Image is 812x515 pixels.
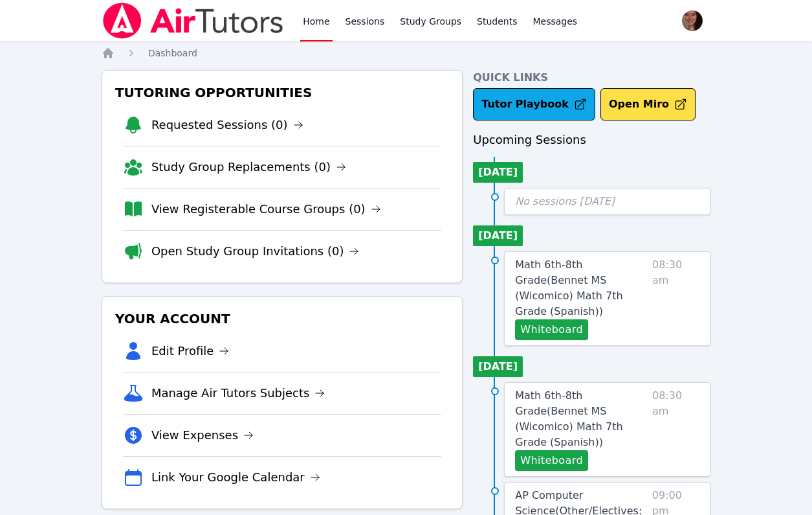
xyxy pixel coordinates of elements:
[473,225,523,246] li: [DATE]
[151,158,346,176] a: Study Group Replacements (0)
[151,384,325,402] a: Manage Air Tutors Subjects
[113,307,452,330] h3: Your Account
[515,258,622,317] span: Math 6th-8th Grade ( Bennet MS (Wicomico) Math 7th Grade (Spanish) )
[515,319,588,340] button: Whiteboard
[515,388,647,450] a: Math 6th-8th Grade(Bennet MS (Wicomico) Math 7th Grade (Spanish))
[151,468,320,486] a: Link Your Google Calendar
[473,88,595,120] a: Tutor Playbook
[151,342,230,360] a: Edit Profile
[102,3,285,39] img: Air Tutors
[473,356,523,377] li: [DATE]
[652,257,699,340] span: 08:30 am
[151,200,381,218] a: View Registerable Course Groups (0)
[515,257,647,319] a: Math 6th-8th Grade(Bennet MS (Wicomico) Math 7th Grade (Spanish))
[473,162,523,183] li: [DATE]
[515,450,588,471] button: Whiteboard
[515,389,622,448] span: Math 6th-8th Grade ( Bennet MS (Wicomico) Math 7th Grade (Spanish) )
[600,88,696,120] button: Open Miro
[652,388,699,471] span: 08:30 am
[515,195,615,207] span: No sessions [DATE]
[473,70,710,86] h4: Quick Links
[151,426,254,444] a: View Expenses
[148,47,197,60] a: Dashboard
[473,131,710,149] h3: Upcoming Sessions
[151,116,303,134] a: Requested Sessions (0)
[102,47,710,60] nav: Breadcrumb
[533,15,578,28] span: Messages
[113,81,452,104] h3: Tutoring Opportunities
[148,48,197,58] span: Dashboard
[151,242,360,260] a: Open Study Group Invitations (0)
